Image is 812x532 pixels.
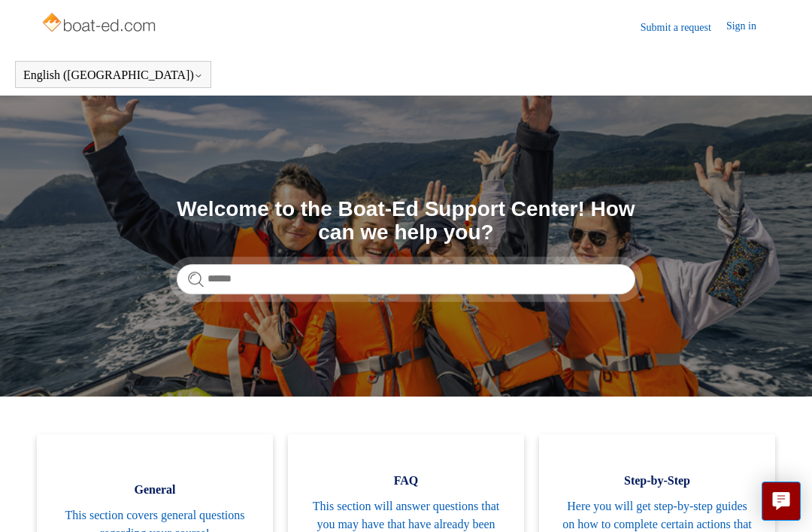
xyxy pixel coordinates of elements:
[59,481,250,499] span: General
[762,482,801,521] button: Live chat
[23,68,203,82] button: English ([GEOGRAPHIC_DATA])
[311,472,501,490] span: FAQ
[562,472,753,490] span: Step-by-Step
[641,20,726,35] a: Submit a request
[41,9,160,39] img: Boat-Ed Help Center home page
[177,198,635,245] h1: Welcome to the Boat-Ed Support Center! How can we help you?
[177,264,635,294] input: Search
[726,18,771,36] a: Sign in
